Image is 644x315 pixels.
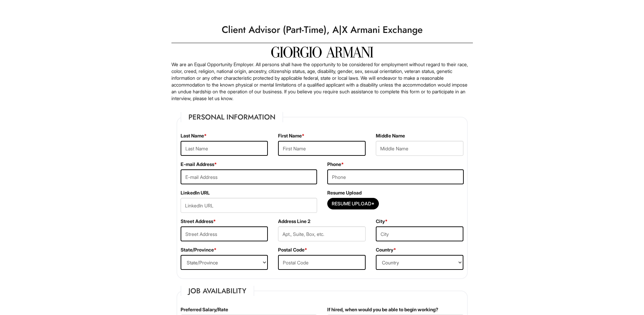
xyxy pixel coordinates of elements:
p: We are an Equal Opportunity Employer. All persons shall have the opportunity to be considered for... [171,61,473,102]
label: First Name [278,132,305,139]
legend: Personal Information [181,112,283,122]
label: Address Line 2 [278,218,310,225]
input: E-mail Address [181,169,317,184]
input: Postal Code [278,255,366,270]
label: Country [376,246,396,253]
button: Resume Upload*Resume Upload* [327,198,379,209]
label: State/Province [181,246,217,253]
select: Country [376,255,463,270]
label: Phone [327,161,344,168]
input: LinkedIn URL [181,198,317,213]
img: Giorgio Armani [271,47,373,58]
label: E-mail Address [181,161,217,168]
label: Resume Upload [327,189,362,196]
label: Postal Code [278,246,307,253]
label: LinkedIn URL [181,189,210,196]
label: Last Name [181,132,207,139]
h1: Client Advisor (Part-Time), A|X Armani Exchange [168,20,476,39]
label: Middle Name [376,132,405,139]
input: Phone [327,169,464,184]
label: Street Address [181,218,216,225]
select: State/Province [181,255,268,270]
input: First Name [278,141,366,156]
input: Middle Name [376,141,463,156]
input: Last Name [181,141,268,156]
label: Preferred Salary/Rate [181,306,228,313]
label: If hired, when would you be able to begin working? [327,306,438,313]
label: City [376,218,388,225]
input: Street Address [181,226,268,241]
input: City [376,226,463,241]
legend: Job Availability [181,286,254,296]
input: Apt., Suite, Box, etc. [278,226,366,241]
